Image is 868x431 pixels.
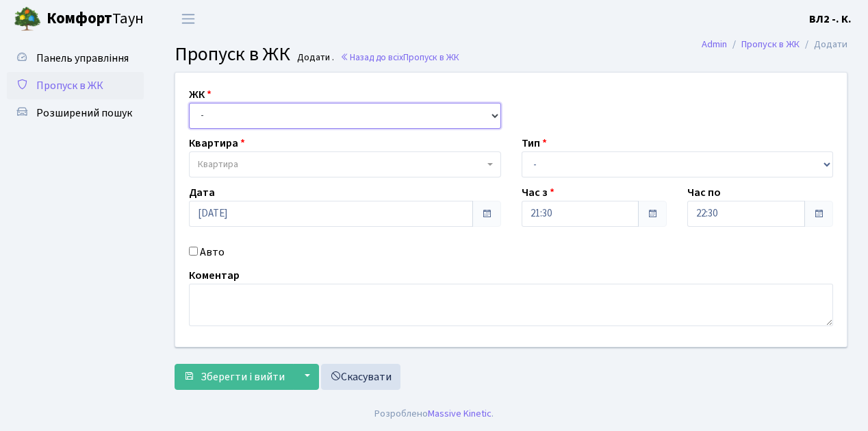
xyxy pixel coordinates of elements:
[36,106,132,121] span: Розширений пошук
[741,37,800,51] a: Пропуск в ЖК
[189,135,245,151] label: Квартира
[522,135,547,151] label: Тип
[800,37,847,52] li: Додати
[36,51,129,66] span: Панель управління
[36,78,103,93] span: Пропуск в ЖК
[340,51,459,64] a: Назад до всіхПропуск в ЖК
[175,40,290,68] span: Пропуск в ЖК
[294,52,334,64] small: Додати .
[47,8,112,29] b: Комфорт
[522,184,554,201] label: Час з
[171,8,205,30] button: Переключити навігацію
[200,244,225,260] label: Авто
[702,37,727,51] a: Admin
[403,51,459,64] span: Пропуск в ЖК
[7,72,144,99] a: Пропуск в ЖК
[189,86,212,103] label: ЖК
[175,364,294,390] button: Зберегти і вийти
[201,369,285,384] span: Зберегти і вийти
[809,12,852,27] b: ВЛ2 -. К.
[681,30,868,59] nav: breadcrumb
[809,11,852,27] a: ВЛ2 -. К.
[7,99,144,127] a: Розширений пошук
[428,406,492,421] a: Massive Kinetic
[374,406,494,421] div: Розроблено .
[687,184,721,201] label: Час по
[47,8,144,31] span: Таун
[189,267,240,284] label: Коментар
[7,45,144,72] a: Панель управління
[198,158,238,171] span: Квартира
[189,184,215,201] label: Дата
[14,5,41,33] img: logo.png
[321,364,400,390] a: Скасувати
